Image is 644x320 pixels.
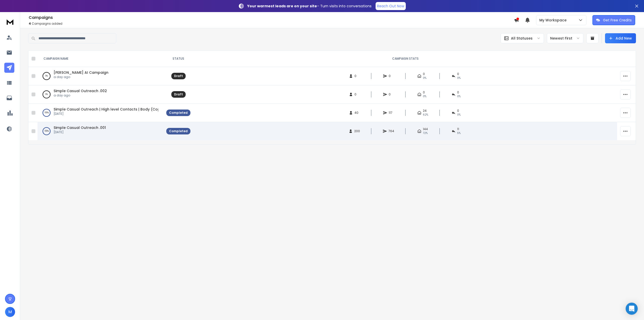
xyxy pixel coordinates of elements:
[163,51,193,67] th: STATUS
[592,15,635,25] button: Get Free Credits
[45,92,48,97] p: 0 %
[457,113,461,117] span: 0 %
[354,74,359,78] span: 0
[45,74,48,79] p: 0 %
[247,4,372,9] p: – Turn visits into conversations
[37,122,163,140] td: 100%Simple Casual Outreach .001[DATE]
[174,74,183,78] div: Draft
[45,129,49,134] p: 100 %
[457,109,459,113] span: 0
[388,129,394,133] span: 764
[423,131,428,135] span: 72 %
[54,107,197,112] a: Simple Casual Outreach | High level Contacts | Body (Copy) | Objective : Reply
[54,93,107,97] p: a day ago
[169,111,188,115] div: Completed
[54,125,106,130] a: Simple Casual Outreach .001
[29,15,514,21] h1: Campaigns
[423,90,425,94] span: 0
[37,104,163,122] td: 100%Simple Casual Outreach | High level Contacts | Body (Copy) | Objective : Reply[DATE]
[423,109,427,113] span: 24
[603,18,632,23] p: Get Free Credits
[423,94,426,98] span: 0%
[37,67,163,85] td: 0%[PERSON_NAME] AI Campaigna day ago
[376,2,406,10] a: Reach Out Now
[423,113,428,117] span: 62 %
[457,90,459,94] span: 0
[626,303,638,315] div: Open Intercom Messenger
[29,21,31,26] span: 4
[423,76,426,80] span: 0%
[457,72,459,76] span: 0
[354,111,359,115] span: 40
[511,36,533,41] p: All Statuses
[247,4,317,9] strong: Your warmest leads are on your site
[605,33,636,43] button: Add New
[193,51,617,67] th: CAMPAIGN STATS
[547,33,583,43] button: Newest First
[45,110,49,115] p: 100 %
[354,92,359,96] span: 0
[174,92,183,96] div: Draft
[5,17,15,26] img: logo
[354,129,360,133] span: 200
[389,92,394,96] span: 0
[29,22,514,26] p: Campaigns added
[389,74,394,78] span: 0
[377,4,404,9] p: Reach Out Now
[457,94,461,98] span: 0%
[54,130,106,134] p: [DATE]
[54,70,108,75] a: [PERSON_NAME] AI Campaign
[169,129,188,133] div: Completed
[389,111,394,115] span: 117
[5,307,15,317] button: M
[54,88,107,93] a: Simple Casual Outreach .002
[457,127,459,131] span: 11
[539,18,569,23] p: My Workspace
[423,72,425,76] span: 0
[54,75,108,79] p: a day ago
[37,85,163,104] td: 0%Simple Casual Outreach .002a day ago
[54,112,158,116] p: [DATE]
[37,51,163,67] th: CAMPAIGN NAME
[423,127,428,131] span: 144
[457,76,461,80] span: 0%
[457,131,461,135] span: 5 %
